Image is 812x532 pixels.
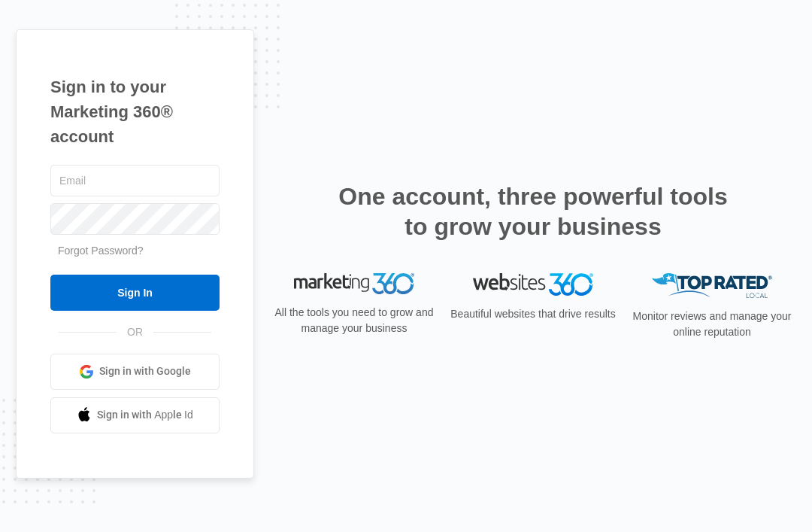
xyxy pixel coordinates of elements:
[652,273,772,298] img: Top Rated Local
[50,165,220,196] input: Email
[449,306,617,322] p: Beautiful websites that drive results
[117,324,153,340] span: OR
[99,363,191,379] span: Sign in with Google
[473,273,593,295] img: Websites 360
[58,245,144,257] a: Forgot Password?
[334,181,732,242] h2: One account, three powerful tools to grow your business
[50,354,220,390] a: Sign in with Google
[50,275,220,311] input: Sign In
[270,305,438,336] p: All the tools you need to grow and manage your business
[294,273,414,294] img: Marketing 360
[97,407,193,423] span: Sign in with Apple Id
[50,74,220,149] h1: Sign in to your Marketing 360® account
[50,397,220,433] a: Sign in with Apple Id
[628,309,796,340] p: Monitor reviews and manage your online reputation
